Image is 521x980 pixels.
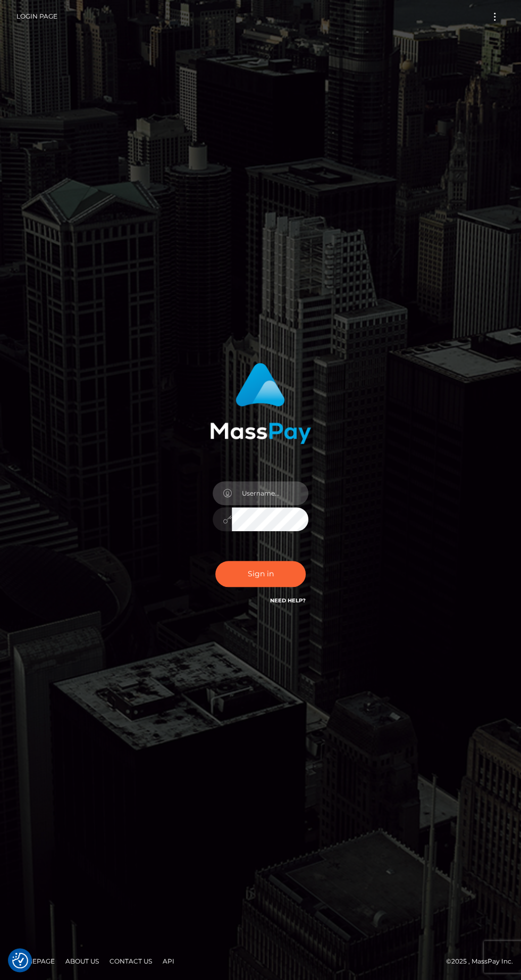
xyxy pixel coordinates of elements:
a: Homepage [12,953,59,969]
a: Login Page [16,5,57,28]
div: © 2025 , MassPay Inc. [8,956,513,967]
button: Consent Preferences [12,952,28,968]
button: Toggle navigation [485,10,505,24]
img: Revisit consent button [12,952,28,968]
a: About Us [61,953,103,969]
img: MassPay Login [210,363,311,444]
a: Contact Us [105,953,156,969]
a: Need Help? [270,597,306,604]
a: API [158,953,179,969]
input: Username... [232,481,308,505]
button: Sign in [215,561,306,587]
